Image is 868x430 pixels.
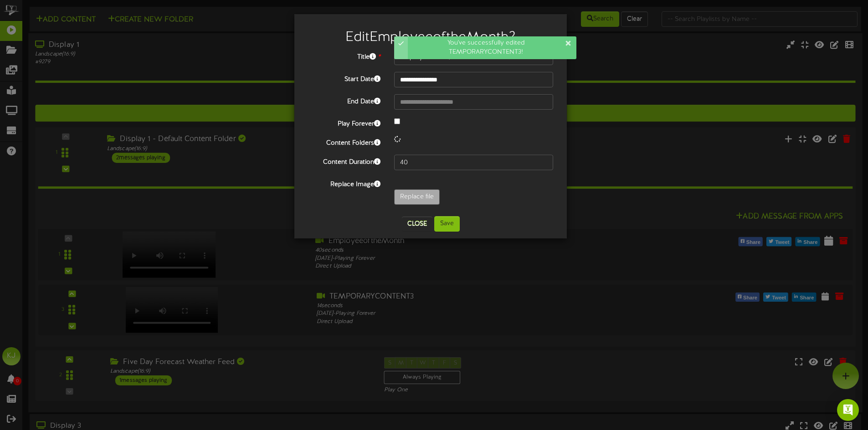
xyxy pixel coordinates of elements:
[308,30,553,45] h2: Edit EmployeeoftheMonth ?
[434,216,460,232] button: Save
[301,177,387,189] label: Replace Image
[301,72,387,84] label: Start Date
[565,39,572,48] div: Dismiss this notification
[301,136,387,148] label: Content Folders
[394,155,553,170] input: 15
[301,155,387,167] label: Content Duration
[837,399,859,421] div: Open Intercom Messenger
[301,50,387,62] label: Title
[408,36,576,59] div: You've successfully edited TEMPORARYCONTENT3!
[402,217,432,231] button: Close
[301,116,387,129] label: Play Forever
[301,94,387,106] label: End Date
